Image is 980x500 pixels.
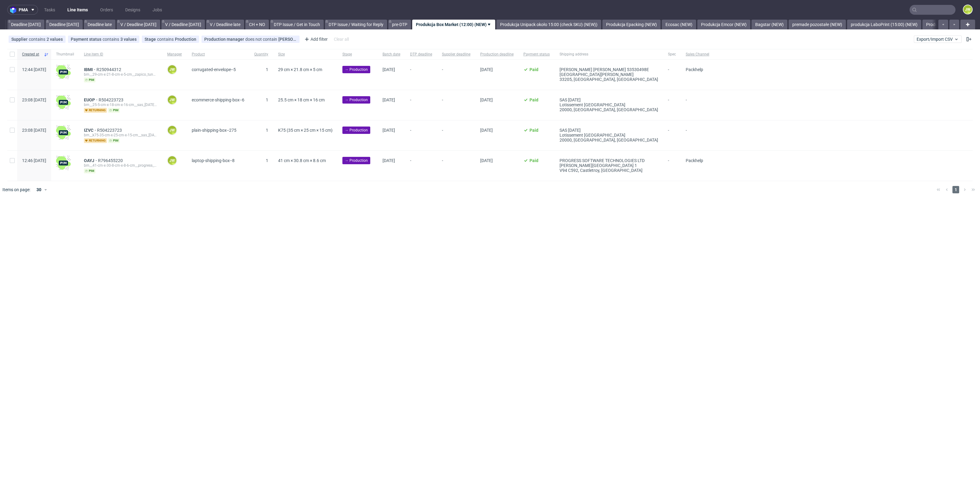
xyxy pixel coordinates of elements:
span: 12:46 [DATE] [22,158,46,163]
div: bm__29-cm-x-21-8-cm-x-5-cm__zapico_tunon__IBMI [84,72,157,77]
figcaption: JW [168,126,176,134]
span: 1 [266,128,268,133]
span: Packhelp [686,158,703,163]
a: V / Deadline [DATE] [117,20,160,29]
div: 20000, [GEOGRAPHIC_DATA] , [GEOGRAPHIC_DATA] [560,107,658,112]
span: 23:08 [DATE] [22,97,46,102]
span: Line item ID [84,52,157,57]
span: Packhelp [686,67,703,72]
span: [DATE] [383,128,395,133]
span: Stage [145,37,157,42]
span: Payment status [523,52,550,57]
span: - [668,97,676,113]
span: → Production [345,127,368,133]
img: wHgJFi1I6lmhQAAAABJRU5ErkJggg== [56,65,71,79]
span: 12:44 [DATE] [22,67,46,72]
a: pre-DTP [388,20,411,29]
span: 1 [266,97,268,102]
span: Export/Import CSV [917,37,959,42]
span: Product [192,52,244,57]
a: Orders [96,5,117,15]
span: [DATE] [480,67,493,72]
a: premade pozostałe (NEW) [789,20,846,29]
div: bm__41-cm-x-30-8-cm-x-8-6-cm__progress_software_technologies_ltd__OAYJ [84,163,157,168]
span: contains [103,37,120,42]
span: contains [157,37,175,42]
span: [DATE] [480,158,493,163]
span: IZVC [84,128,97,133]
span: - [410,158,432,173]
span: Paid [530,158,538,163]
span: Items on page: [2,187,30,193]
div: bm__k75-35-cm-x-25-cm-x-15-cm__sas_[DATE]__IZVC [84,133,157,138]
span: - [442,97,470,113]
figcaption: JW [963,5,972,14]
span: returning [84,108,107,113]
span: Spec [668,52,676,57]
div: [PERSON_NAME] [PERSON_NAME] 53530498E [560,67,658,72]
div: V94 C592, Castletroy , [GEOGRAPHIC_DATA] [560,168,658,173]
a: V / Deadline [DATE] [161,20,205,29]
div: Lotissement [GEOGRAPHIC_DATA] [560,102,658,107]
a: Bagstar (NEW) [752,20,787,29]
span: - [410,67,432,82]
div: 20000, [GEOGRAPHIC_DATA] , [GEOGRAPHIC_DATA] [560,138,658,142]
div: 33205, [GEOGRAPHIC_DATA] , [GEOGRAPHIC_DATA] [560,77,658,82]
span: 25.5 cm × 18 cm × 16 cm [278,97,325,102]
span: pma [19,8,28,12]
a: Produkcja Emcor (NEW) [697,20,750,29]
a: V / Deadline late [206,20,244,29]
span: Supplier deadline [442,52,470,57]
a: R504223723 [99,97,125,102]
span: pim [84,169,96,173]
a: Ecosac (NEW) [662,20,696,29]
div: [GEOGRAPHIC_DATA][PERSON_NAME] [560,72,658,77]
div: 3 values [120,37,137,42]
a: Line Items [64,5,92,15]
span: Manager [167,52,182,57]
span: - [668,67,676,82]
span: - [442,158,470,173]
span: R504223723 [97,128,123,133]
span: Paid [530,128,538,133]
span: [DATE] [480,128,493,133]
span: - [668,158,676,173]
div: PROGRESS SOFTWARE TECHNOLOGIES LTD [560,158,658,163]
img: logo [10,6,19,13]
div: Clear all [333,35,350,44]
span: Stage [342,52,373,57]
span: Production deadline [480,52,514,57]
span: contains [29,37,47,42]
span: pim [108,108,120,113]
span: 23:08 [DATE] [22,128,46,133]
img: wHgJFi1I6lmhQAAAABJRU5ErkJggg== [56,156,71,170]
a: Deadline [DATE] [46,20,83,29]
span: does not contain [245,37,278,42]
span: - [410,97,432,113]
a: R250944312 [96,67,123,72]
span: 29 cm × 21.8 cm × 5 cm [278,67,322,72]
span: Paid [530,97,538,102]
a: Deadline late [84,20,115,29]
figcaption: JW [168,96,176,104]
figcaption: JW [168,65,176,74]
a: Produkcja Epacking (NEW) [602,20,661,29]
a: produkcja LaboPrint (15:00) (NEW) [847,20,921,29]
span: Paid [530,67,538,72]
span: Shipping address [560,52,658,57]
span: → Production [345,67,368,72]
span: Production manager [204,37,245,42]
a: OAYJ [84,158,98,163]
span: [DATE] [383,67,395,72]
span: corrugated-envelope--5 [192,67,236,72]
span: 1 [952,186,959,193]
a: Designs [122,5,144,15]
span: → Production [345,97,368,103]
span: R796455220 [98,158,124,163]
a: EUOP [84,97,99,102]
figcaption: JW [168,156,176,165]
div: 2 values [47,37,63,42]
a: DTP Issue / Waiting for Reply [325,20,387,29]
div: SAS [DATE] [560,97,658,102]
